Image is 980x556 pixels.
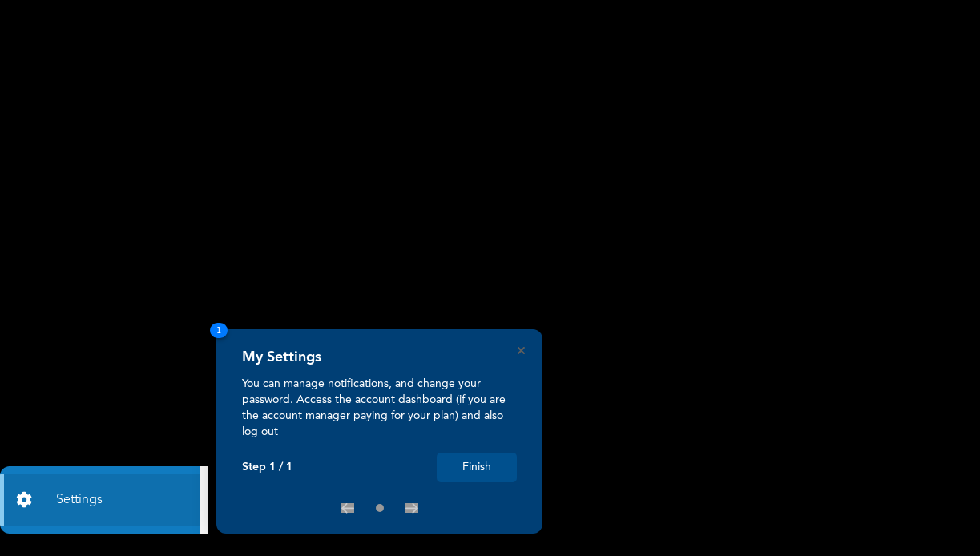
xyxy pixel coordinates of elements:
[242,376,517,440] p: You can manage notifications, and change your password. Access the account dashboard (if you are ...
[242,461,292,474] p: Step 1 / 1
[518,347,525,354] button: Close
[210,323,228,338] span: 1
[242,349,321,366] h4: My Settings
[437,453,517,482] button: Finish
